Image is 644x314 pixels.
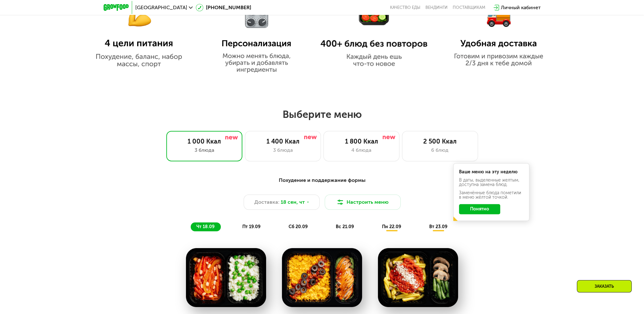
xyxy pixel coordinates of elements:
[459,191,524,200] div: Заменённые блюда пометили в меню жёлтой точкой.
[252,138,314,145] div: 1 400 Ккал
[409,138,471,145] div: 2 500 Ккал
[501,4,541,11] div: Личный кабинет
[429,224,447,229] span: вт 23.09
[135,5,187,10] span: [GEOGRAPHIC_DATA]
[459,204,500,214] button: Понятно
[325,195,401,210] button: Настроить меню
[382,224,401,229] span: пн 22.09
[254,198,279,206] span: Доставка:
[20,108,624,121] h2: Выберите меню
[173,138,236,145] div: 1 000 Ккал
[330,138,393,145] div: 1 800 Ккал
[173,146,236,154] div: 3 блюда
[330,146,393,154] div: 4 блюда
[459,178,524,187] div: В даты, выделенные желтым, доступна замена блюд.
[135,176,510,184] div: Похудение и поддержание формы
[289,224,308,229] span: сб 20.09
[242,224,260,229] span: пт 19.09
[336,224,354,229] span: вс 21.09
[577,280,632,292] div: Заказать
[409,146,471,154] div: 6 блюд
[453,5,485,10] div: поставщикам
[459,170,524,174] div: Ваше меню на эту неделю
[425,5,448,10] a: Вендинги
[390,5,420,10] a: Качество еды
[252,146,314,154] div: 3 блюда
[281,198,305,206] span: 18 сен, чт
[196,224,214,229] span: чт 18.09
[196,4,251,11] a: [PHONE_NUMBER]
